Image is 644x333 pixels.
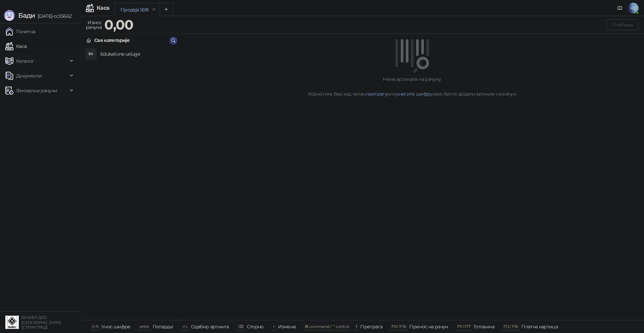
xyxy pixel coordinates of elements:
div: EU [86,49,96,59]
div: Пренос на рачун [409,322,448,331]
div: Унос шифре [101,322,130,331]
div: Сторно [247,322,264,331]
span: ↑/↓ [182,324,187,329]
span: Фискални рачуни [16,84,57,97]
div: Потврди [153,322,173,331]
div: Износ рачуна [85,18,103,32]
button: Add tab [160,3,173,16]
img: 64x64-companyLogo-d200c298-da26-4023-afd4-f376f589afb5.jpeg [5,316,19,329]
span: F12 / F18 [503,324,518,329]
button: remove [150,7,158,12]
a: Документација [614,3,625,13]
span: Каталог [16,54,34,68]
span: F11 / F17 [457,324,470,329]
div: grid [81,47,180,320]
a: Почетна [5,25,36,38]
span: ⌘ command / ⌃ control [305,324,349,329]
div: Претрага [360,322,382,331]
span: + [273,324,275,329]
span: 0-9 [92,324,98,329]
img: Logo [4,10,15,21]
span: НЗ [628,3,639,13]
span: enter [140,324,149,329]
a: претрагу [366,91,387,97]
span: f [356,324,357,329]
button: Плаћање [606,19,639,30]
small: БУНКЕР ДОО [GEOGRAPHIC_DATA] (СТАРИ ГРАД) [21,315,61,330]
div: Нема артикала на рачуну. Користите бар код читач, или како бисте додали артикле на рачун. [189,75,636,98]
div: Измена [278,322,296,331]
strong: 0,00 [104,16,133,33]
span: F10 / F16 [391,324,406,329]
div: Готовина [474,322,494,331]
div: Продаја 508 [120,6,148,13]
span: ⌫ [238,324,243,329]
a: унесите шифру [396,91,432,97]
div: Одабир артикла [191,322,229,331]
div: Све категорије [94,37,129,44]
div: Каса [97,5,109,11]
span: Документи [16,69,42,82]
h4: Edukativne usluge [100,49,175,59]
span: Бади [18,11,35,19]
span: [DATE]-cc35662 [35,13,71,19]
a: Каса [5,40,26,53]
div: Платна картица [521,322,558,331]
